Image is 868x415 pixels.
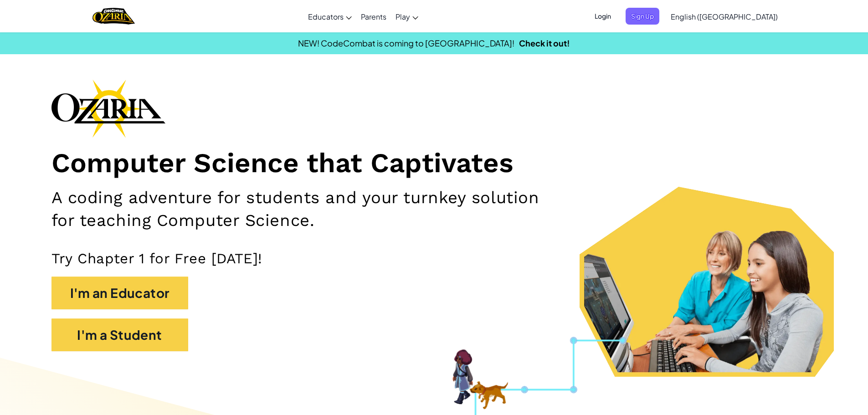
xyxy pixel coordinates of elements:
[671,12,778,21] span: English ([GEOGRAPHIC_DATA])
[356,4,391,29] a: Parents
[391,4,423,29] a: Play
[626,8,659,25] button: Sign Up
[519,38,570,48] a: Check it out!
[92,7,135,26] img: Home
[303,4,356,29] a: Educators
[666,4,782,29] a: English ([GEOGRAPHIC_DATA])
[589,8,616,25] button: Login
[51,79,165,138] img: Ozaria branding logo
[308,12,344,21] span: Educators
[298,38,514,48] span: NEW! CodeCombat is coming to [GEOGRAPHIC_DATA]!
[92,7,135,26] a: Ozaria by CodeCombat logo
[51,277,188,309] button: I'm an Educator
[51,186,565,231] h2: A coding adventure for students and your turnkey solution for teaching Computer Science.
[51,250,817,267] p: Try Chapter 1 for Free [DATE]!
[395,12,410,21] span: Play
[51,147,817,180] h1: Computer Science that Captivates
[51,318,188,351] button: I'm a Student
